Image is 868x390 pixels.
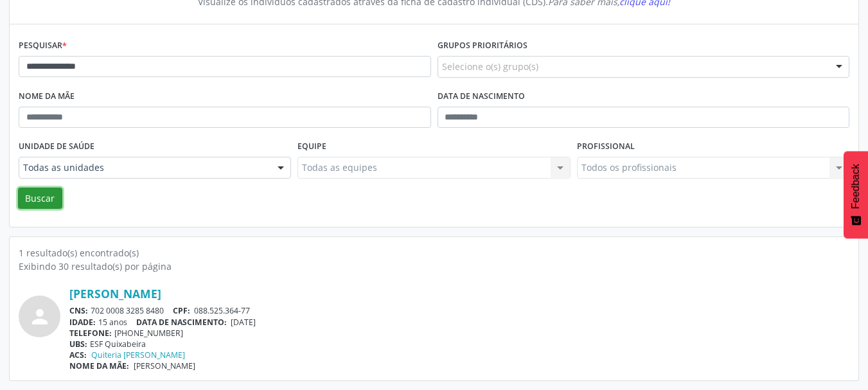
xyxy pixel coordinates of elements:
span: [PERSON_NAME] [134,360,195,371]
button: Buscar [18,188,62,209]
span: 088.525.364-77 [194,305,250,316]
label: Pesquisar [19,36,67,56]
span: CNS: [69,305,88,316]
span: UBS: [69,339,87,350]
span: ACS: [69,350,87,360]
span: Feedback [850,164,862,209]
a: [PERSON_NAME] [69,287,161,301]
label: Grupos prioritários [438,36,527,56]
div: 15 anos [69,317,849,328]
span: Todas as unidades [23,161,265,174]
span: TELEFONE: [69,328,112,339]
label: Unidade de saúde [19,137,94,157]
div: 1 resultado(s) encontrado(s) [19,246,849,260]
div: 702 0008 3285 8480 [69,305,849,316]
label: Nome da mãe [19,87,75,107]
span: Selecione o(s) grupo(s) [442,60,538,73]
i: person [28,305,51,328]
div: Exibindo 30 resultado(s) por página [19,260,849,273]
a: Quiteria [PERSON_NAME] [91,350,185,360]
label: Profissional [577,137,635,157]
label: Equipe [297,137,326,157]
span: [DATE] [231,317,256,328]
label: Data de nascimento [438,87,525,107]
span: NOME DA MÃE: [69,360,129,371]
span: DATA DE NASCIMENTO: [136,317,227,328]
div: [PHONE_NUMBER] [69,328,849,339]
div: ESF Quixabeira [69,339,849,350]
span: CPF: [173,305,190,316]
button: Feedback - Mostrar pesquisa [844,151,868,238]
span: IDADE: [69,317,96,328]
